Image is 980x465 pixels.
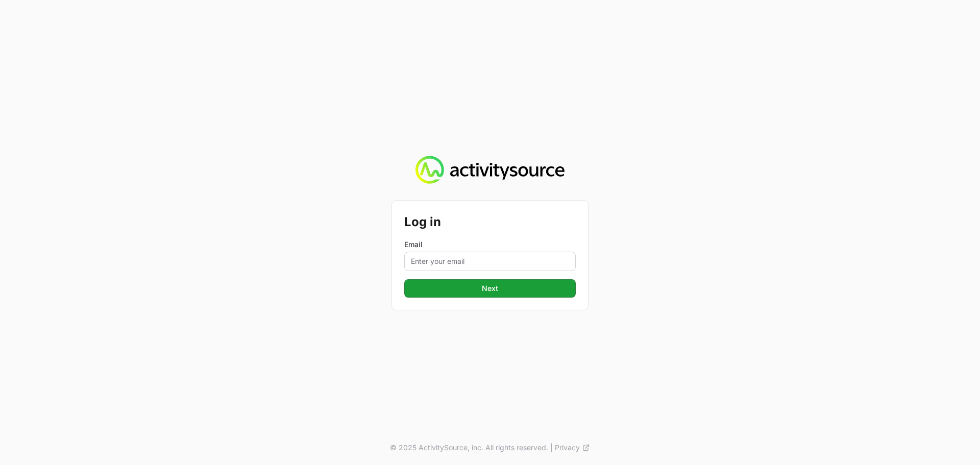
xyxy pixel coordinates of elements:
[410,282,570,295] span: Next
[550,443,553,453] span: |
[390,443,548,453] p: © 2025 ActivitySource, inc. All rights reserved.
[404,279,576,298] button: Next
[404,239,576,250] label: Email
[415,156,564,184] img: Activity Source
[555,443,590,453] a: Privacy
[404,252,576,271] input: Enter your email
[404,213,576,231] h2: Log in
